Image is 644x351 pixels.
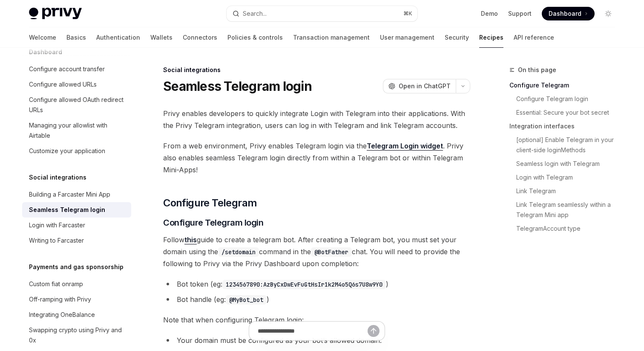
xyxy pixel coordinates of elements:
span: Configure Telegram login [163,217,263,229]
span: Note that when configuring Telegram login: [163,314,470,326]
div: Off-ramping with Privy [29,294,91,305]
div: Swapping crypto using Privy and 0x [29,325,126,345]
a: Security [445,27,469,48]
a: Configure Telegram login [516,92,622,106]
li: Bot token (eg: ) [163,278,470,290]
code: @BotFather [311,247,352,257]
h1: Seamless Telegram login [163,78,312,94]
a: Seamless login with Telegram [516,157,622,171]
a: Integration interfaces [509,119,622,133]
span: ⌘ K [403,10,412,17]
div: Login with Farcaster [29,220,85,230]
button: Toggle dark mode [601,7,615,20]
img: light logo [29,8,82,20]
a: API reference [514,27,554,48]
a: Recipes [479,27,503,48]
button: Search...⌘K [227,6,417,21]
a: Custom fiat onramp [22,276,131,292]
div: Configure account transfer [29,64,105,74]
span: On this page [518,65,556,75]
a: Configure allowed URLs [22,77,131,92]
a: Authentication [96,27,140,48]
span: From a web environment, Privy enables Telegram login via the . Privy also enables seamless Telegr... [163,140,470,176]
div: Integrating OneBalance [29,310,95,320]
span: Follow guide to create a telegram bot. After creating a Telegram bot, you must set your domain us... [163,234,470,270]
li: Bot handle (eg: ) [163,293,470,305]
a: Building a Farcaster Mini App [22,187,131,202]
a: Link Telegram seamlessly within a Telegram Mini app [516,198,622,222]
button: Open in ChatGPT [383,79,456,93]
a: Swapping crypto using Privy and 0x [22,322,131,348]
a: Support [508,9,532,18]
span: Open in ChatGPT [399,82,451,90]
a: Off-ramping with Privy [22,292,131,307]
a: User management [380,27,434,48]
a: Customize your application [22,143,131,159]
div: Building a Farcaster Mini App [29,189,110,200]
a: Integrating OneBalance [22,307,131,322]
a: Writing to Farcaster [22,233,131,248]
div: Social integrations [163,66,470,74]
code: 1234567890:AzByCxDwEvFuGtHsIr1k2M4o5Q6s7U8w9Y0 [222,280,386,289]
div: Customize your application [29,146,105,156]
div: Custom fiat onramp [29,279,83,289]
a: Welcome [29,27,56,48]
a: Configure account transfer [22,61,131,77]
button: Send message [368,325,379,337]
a: Seamless Telegram login [22,202,131,218]
span: Configure Telegram [163,196,257,210]
a: Dashboard [542,7,595,20]
a: this [184,235,197,244]
h5: Payments and gas sponsorship [29,262,124,272]
div: Search... [243,9,267,19]
h5: Social integrations [29,172,86,183]
div: Writing to Farcaster [29,235,84,246]
div: Seamless Telegram login [29,205,105,215]
a: Link Telegram [516,184,622,198]
div: Managing your allowlist with Airtable [29,120,126,141]
code: @MyBot_bot [226,295,267,305]
a: Configure Telegram [509,78,622,92]
a: Login with Telegram [516,171,622,184]
a: TelegramAccount type [516,222,622,235]
a: Transaction management [293,27,370,48]
a: Managing your allowlist with Airtable [22,118,131,143]
a: [optional] Enable Telegram in your client-side loginMethods [516,133,622,157]
div: Configure allowed URLs [29,79,97,90]
a: Configure allowed OAuth redirect URLs [22,92,131,118]
a: Telegram Login widget [367,142,443,151]
code: /setdomain [218,247,259,257]
a: Demo [481,9,498,18]
a: Essential: Secure your bot secret [516,106,622,119]
a: Wallets [150,27,172,48]
a: Basics [66,27,86,48]
a: Policies & controls [227,27,283,48]
a: Connectors [183,27,217,48]
a: Login with Farcaster [22,218,131,233]
span: Privy enables developers to quickly integrate Login with Telegram into their applications. With t... [163,107,470,131]
span: Dashboard [549,9,581,18]
div: Configure allowed OAuth redirect URLs [29,95,126,115]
